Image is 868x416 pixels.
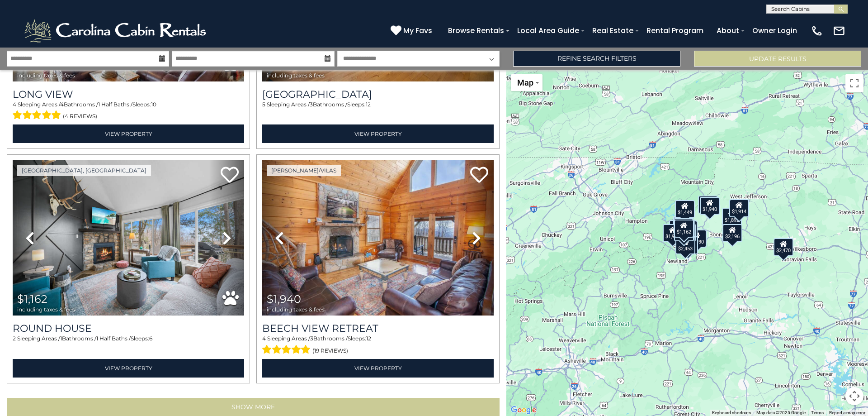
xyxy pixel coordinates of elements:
a: About [712,23,744,38]
div: $2,470 [774,238,793,256]
a: [GEOGRAPHIC_DATA], [GEOGRAPHIC_DATA] [17,165,151,176]
div: $1,956 [663,224,683,242]
a: View Property [262,359,494,378]
span: 3 [310,101,313,108]
span: $1,940 [267,292,301,306]
span: including taxes & fees [267,72,325,78]
div: $1,892 [722,207,742,225]
span: $2,470 [267,58,302,72]
span: $1,162 [17,292,47,306]
span: My Favs [403,25,432,36]
img: thumbnail_168328092.jpeg [13,160,244,316]
a: Round House [13,322,244,335]
button: Toggle fullscreen view [845,74,863,92]
div: $1,940 [700,197,720,215]
img: phone-regular-white.png [811,24,823,37]
a: View Property [13,359,244,378]
span: 1 [60,335,62,342]
div: $2,453 [675,236,695,254]
a: Add to favorites [221,166,239,185]
a: Rental Program [642,23,708,38]
span: 2 [13,335,16,342]
a: Browse Rentals [443,23,509,38]
a: View Property [262,124,494,143]
div: $1,449 [675,200,695,218]
h3: Lake Hills Hideaway [262,88,494,100]
button: Map camera controls [845,387,863,405]
button: Keyboard shortcuts [712,410,751,416]
a: View Property [13,124,244,143]
span: Map [517,78,533,87]
span: 1 Half Baths / [96,335,131,342]
div: $1,914 [729,199,749,217]
img: White-1-2.png [23,17,210,44]
a: Long View [13,88,244,100]
a: [PERSON_NAME]/Vilas [267,165,341,176]
div: $1,162 [674,220,694,238]
span: (4 reviews) [63,110,97,122]
div: $3,458 [674,223,694,241]
span: 1 Half Baths / [98,101,132,108]
span: 5 [262,101,265,108]
img: thumbnail_163266397.jpeg [262,160,494,316]
a: Refine Search Filters [513,51,680,67]
a: Owner Login [748,23,802,38]
span: 4 [262,335,266,342]
span: 6 [149,335,152,342]
span: including taxes & fees [17,72,75,78]
a: Terms (opens in new tab) [811,410,824,415]
span: 3 [310,335,313,342]
div: Sleeping Areas / Bathrooms / Sleeps: [13,335,244,356]
a: Local Area Guide [513,23,584,38]
div: Sleeping Areas / Bathrooms / Sleeps: [262,100,494,122]
button: Change map style [511,74,542,91]
button: Show More [7,398,500,416]
span: $2,281 [17,58,50,72]
button: Update Results [694,51,861,67]
a: [GEOGRAPHIC_DATA] [262,88,494,100]
a: Real Estate [588,23,638,38]
a: My Favs [391,25,434,37]
img: mail-regular-white.png [833,24,845,37]
span: including taxes & fees [17,306,75,312]
div: Sleeping Areas / Bathrooms / Sleeps: [13,100,244,122]
a: Open this area in Google Maps (opens a new window) [509,404,538,416]
a: Report a map error [829,410,865,415]
div: $2,196 [722,224,742,242]
span: 10 [151,101,156,108]
span: 12 [366,101,371,108]
img: Google [509,404,538,416]
span: (19 reviews) [312,345,348,357]
span: 4 [13,101,16,108]
span: 4 [60,101,64,108]
div: $1,616 [698,196,718,214]
a: Beech View Retreat [262,322,494,335]
span: Map data ©2025 Google [756,410,806,415]
a: Add to favorites [470,166,488,185]
div: $1,710 [674,218,693,236]
div: Sleeping Areas / Bathrooms / Sleeps: [262,335,494,356]
span: including taxes & fees [267,306,325,312]
span: 12 [366,335,371,342]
